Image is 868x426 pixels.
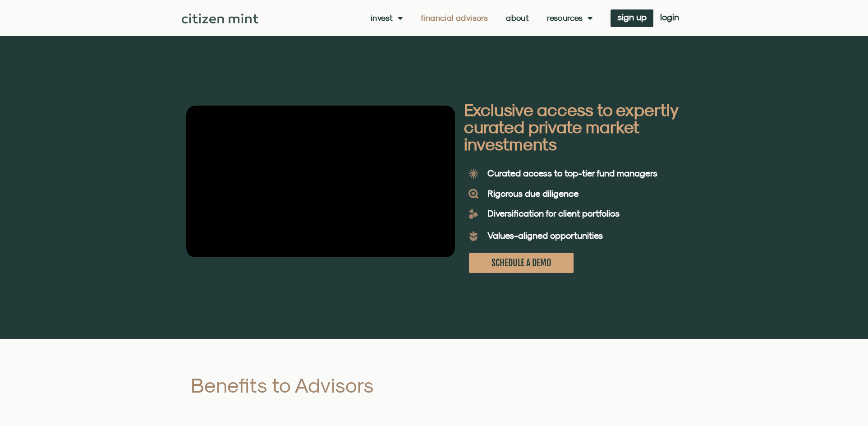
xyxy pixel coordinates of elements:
a: SCHEDULE A DEMO [469,253,574,273]
b: Rigorous due diligence [487,188,579,199]
a: About [506,14,529,23]
a: login [653,9,686,27]
a: Financial Advisors [421,14,488,23]
nav: Menu [371,14,592,23]
h2: Benefits to Advisors [191,375,472,395]
b: Diversification for client portfolios [487,208,620,218]
a: Invest [371,14,403,23]
img: Citizen Mint [182,14,259,23]
b: Curated access to top-tier fund managers [487,168,657,178]
span: sign up [617,14,647,20]
span: SCHEDULE A DEMO [491,257,551,269]
a: Resources [547,14,592,23]
span: login [660,14,679,20]
a: sign up [611,9,653,27]
b: Exclusive access to expertly curated private market investments [464,99,678,154]
b: Values-aligned opportunities [487,230,603,241]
